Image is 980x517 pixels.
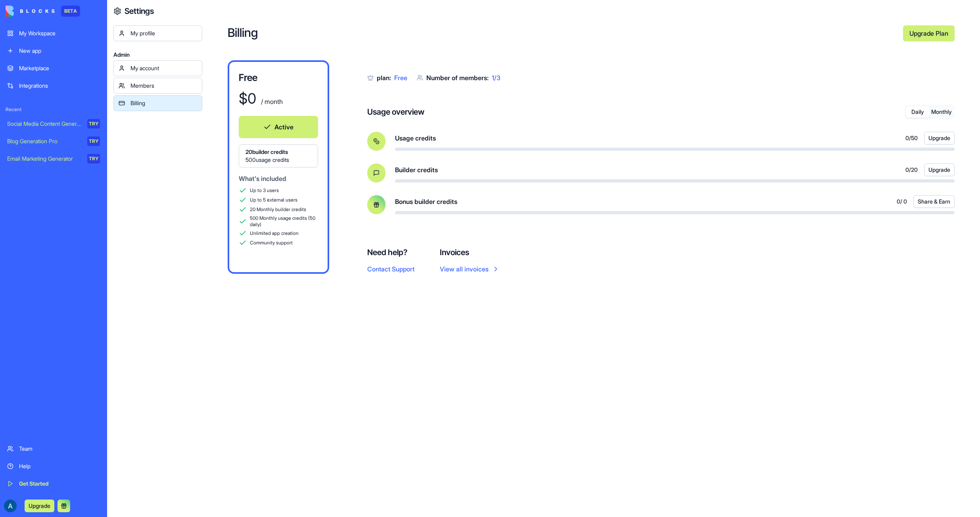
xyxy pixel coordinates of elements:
[7,120,82,128] div: Social Media Content Generator
[395,197,457,206] span: Bonus builder credits
[440,247,500,258] h4: Invoices
[239,174,318,183] div: What's included
[6,6,55,17] img: logo
[906,106,930,118] button: Daily
[259,97,283,106] div: / month
[250,197,297,203] span: Up to 5 external users
[2,78,105,94] a: Integrations
[924,132,955,144] button: Upgrade
[130,99,197,107] div: Billing
[87,154,100,163] div: TRY
[19,480,100,488] div: Get Started
[19,445,100,453] div: Team
[25,502,54,509] a: Upgrade
[113,78,202,94] a: Members
[245,156,311,164] span: 500 usage credits
[2,106,105,113] span: Recent
[4,500,17,512] img: ACg8ocLLsd-mHQ3j3AkSHCqc7HSAYEotNVKJcEG1tLjGetfdC0TpUw=s96-c
[426,74,489,82] span: Number of members:
[250,206,306,213] span: 20 Monthly builder credits
[2,133,105,149] a: Blog Generation ProTRY
[19,82,100,90] div: Integrations
[19,29,100,37] div: My Workspace
[905,166,918,174] span: 0 / 20
[87,136,100,146] div: TRY
[130,82,197,90] div: Members
[7,137,82,145] div: Blog Generation Pro
[395,133,436,143] span: Usage credits
[395,165,438,175] span: Builder credits
[6,6,80,17] a: BETA
[87,119,100,129] div: TRY
[113,60,202,76] a: My account
[19,64,100,72] div: Marketplace
[2,43,105,59] a: New app
[913,195,955,208] button: Share & Earn
[239,116,318,138] button: Active
[2,458,105,474] a: Help
[250,215,318,228] span: 500 Monthly usage credits (50 daily)
[924,163,955,176] button: Upgrade
[239,71,318,84] h3: Free
[239,90,256,106] div: $ 0
[25,500,54,512] button: Upgrade
[125,6,154,17] h4: Settings
[2,25,105,41] a: My Workspace
[377,74,391,82] span: plan:
[228,25,897,41] h2: Billing
[250,240,293,246] span: Community support
[367,106,424,117] h4: Usage overview
[130,29,197,37] div: My profile
[113,51,202,59] span: Admin
[2,116,105,132] a: Social Media Content GeneratorTRY
[903,25,955,41] a: Upgrade Plan
[250,230,299,236] span: Unlimited app creation
[2,476,105,492] a: Get Started
[250,187,279,194] span: Up to 3 users
[130,64,197,72] div: My account
[905,134,918,142] span: 0 / 50
[113,95,202,111] a: Billing
[19,47,100,55] div: New app
[2,151,105,167] a: Email Marketing GeneratorTRY
[2,60,105,76] a: Marketplace
[19,462,100,470] div: Help
[394,74,407,82] span: Free
[897,198,907,206] span: 0 / 0
[367,247,414,258] h4: Need help?
[2,441,105,457] a: Team
[113,25,202,41] a: My profile
[61,6,80,17] div: BETA
[228,60,329,274] a: Free$0 / monthActive20builder credits500usage creditsWhat's includedUp to 3 usersUp to 5 external...
[245,148,311,156] span: 20 builder credits
[7,155,82,163] div: Email Marketing Generator
[492,74,501,82] span: 1 / 3
[440,264,500,274] a: View all invoices
[367,264,414,274] button: Contact Support
[930,106,953,118] button: Monthly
